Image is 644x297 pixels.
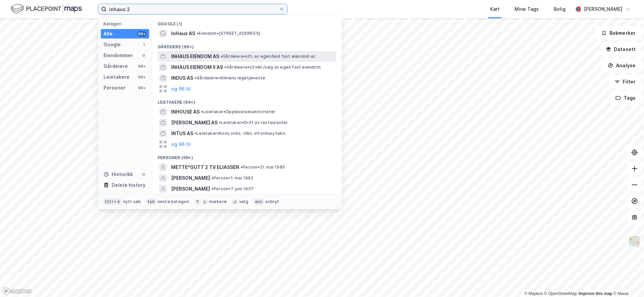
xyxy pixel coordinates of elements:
[137,31,146,36] div: 99+
[103,73,130,81] div: Leietakere
[171,140,191,148] button: og 96 til
[201,109,203,114] span: •
[137,74,146,80] div: 99+
[103,170,133,178] div: Historikk
[219,120,221,125] span: •
[254,198,264,205] div: esc
[514,5,539,13] div: Mine Tags
[554,5,566,13] div: Bolig
[610,265,644,297] iframe: Chat Widget
[103,21,149,26] div: Kategori
[596,26,641,40] button: Bokmerker
[221,54,223,59] span: •
[579,291,612,296] a: Improve this map
[628,235,641,248] img: Z
[171,108,200,116] span: INHOUSE AS
[265,199,279,204] div: avbryt
[152,94,342,106] div: Leietakere (99+)
[103,30,113,38] div: Alle
[224,65,321,70] span: Gårdeiere • Utvikl./salg av egen fast eiendom
[107,4,279,14] input: Søk på adresse, matrikkel, gårdeiere, leietakere eller personer
[194,131,286,136] span: Leietaker • Kons.virks. tilkn. informasj.tekn.
[194,131,197,136] span: •
[152,39,342,51] div: Gårdeiere (99+)
[209,199,227,204] div: markere
[224,65,226,70] span: •
[201,109,276,115] span: Leietaker • Opplevelsesaktiviteter
[219,120,288,125] span: Leietaker • Drift av restauranter
[152,150,342,162] div: Personer (99+)
[103,84,125,92] div: Personer
[610,265,644,297] div: Kontrollprogram for chat
[490,5,500,13] div: Kart
[141,172,146,177] div: 0
[584,5,622,13] div: [PERSON_NAME]
[197,31,260,36] span: Eiendom • [STREET_ADDRESS]
[171,174,210,182] span: [PERSON_NAME]
[171,119,217,127] span: [PERSON_NAME] AS
[211,175,213,180] span: •
[171,52,219,60] span: INHAUS EIENDOM AS
[239,199,248,204] div: velg
[103,62,128,70] div: Gårdeiere
[211,186,254,192] span: Person • 7. juni 1957
[221,54,316,59] span: Gårdeiere • Utl. av egen/leid fast eiendom el.
[2,287,32,295] a: Mapbox homepage
[112,181,145,189] div: Delete history
[524,291,543,296] a: Mapbox
[197,31,199,36] span: •
[610,91,641,105] button: Tags
[211,175,253,181] span: Person • 1. mai 1992
[240,165,285,170] span: Person • 21. mai 1985
[11,3,82,15] img: logo.f888ab2527a4732fd821a326f86c7f29.svg
[600,43,641,56] button: Datasett
[123,199,141,204] div: nytt søk
[103,198,122,205] div: Ctrl + k
[103,51,133,59] div: Eiendommer
[211,186,213,191] span: •
[171,85,191,93] button: og 96 til
[240,165,243,170] span: •
[171,29,195,38] span: InHaus AS
[103,41,121,49] div: Google
[141,53,146,58] div: 0
[171,74,193,82] span: INDUS AS
[137,85,146,91] div: 99+
[194,75,197,80] span: •
[158,199,189,204] div: neste kategori
[146,198,156,205] div: tab
[137,64,146,69] div: 99+
[152,16,342,28] div: Google (1)
[609,75,641,89] button: Filter
[544,291,577,296] a: OpenStreetMap
[171,163,239,171] span: METTE*GUTT 2 TV ELIASSEN
[141,42,146,47] div: 1
[194,75,265,81] span: Gårdeiere • Allmenn legetjeneste
[171,63,223,71] span: INHAUS EIENDOM II AS
[171,129,193,138] span: INTUS AS
[171,185,210,193] span: [PERSON_NAME]
[602,59,641,72] button: Analyse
